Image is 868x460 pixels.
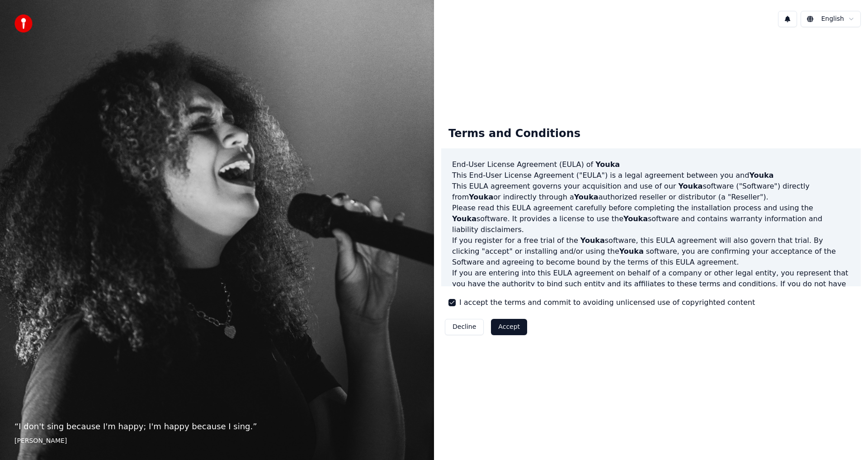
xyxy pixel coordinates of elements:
[580,236,605,245] span: Youka
[452,159,850,170] h3: End-User License Agreement (EULA) of
[452,181,850,203] p: This EULA agreement governs your acquisition and use of our software ("Software") directly from o...
[452,268,850,311] p: If you are entering into this EULA agreement on behalf of a company or other legal entity, you re...
[491,319,527,335] button: Accept
[452,235,850,268] p: If you register for a free trial of the software, this EULA agreement will also govern that trial...
[452,203,850,235] p: Please read this EULA agreement carefully before completing the installation process and using th...
[452,170,850,181] p: This End-User License Agreement ("EULA") is a legal agreement between you and
[469,193,493,201] span: Youka
[14,14,33,33] img: youka
[452,214,476,223] span: Youka
[595,160,620,169] span: Youka
[441,119,588,148] div: Terms and Conditions
[459,297,755,308] label: I accept the terms and commit to avoiding unlicensed use of copyrighted content
[623,214,648,223] span: Youka
[749,171,774,180] span: Youka
[574,193,599,201] span: Youka
[678,182,703,190] span: Youka
[14,436,420,446] footer: [PERSON_NAME]
[445,319,484,335] button: Decline
[14,420,420,433] p: “ I don't sing because I'm happy; I'm happy because I sing. ”
[619,247,644,256] span: Youka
